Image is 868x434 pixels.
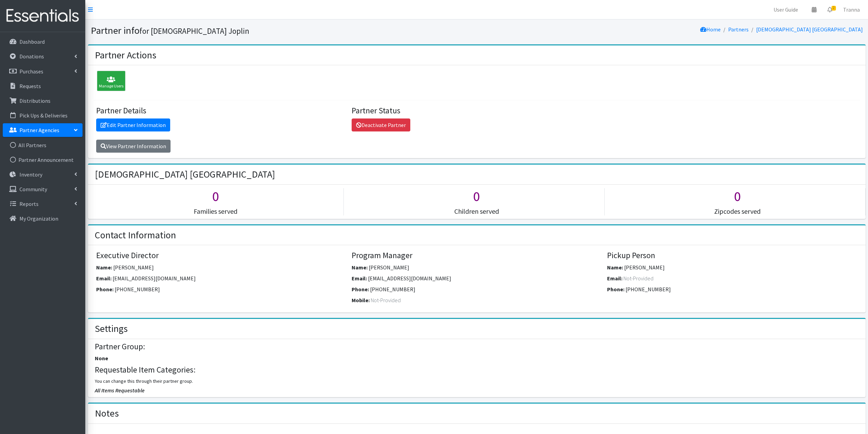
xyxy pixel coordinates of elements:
[96,118,170,131] a: Edit Partner Information
[19,97,50,104] p: Distributions
[3,65,83,78] a: Purchases
[607,274,622,282] label: Email:
[624,264,665,271] span: [PERSON_NAME]
[19,38,45,45] p: Dashboard
[91,25,474,37] h1: Partner info
[95,50,156,61] h2: Partner Actions
[768,3,804,16] a: User Guide
[96,274,112,282] label: Email:
[19,215,58,222] p: My Organization
[3,182,83,196] a: Community
[115,286,160,293] span: [PHONE_NUMBER]
[96,285,114,293] label: Phone:
[3,109,83,122] a: Pick Ups & Deliveries
[756,26,863,33] a: [DEMOGRAPHIC_DATA] [GEOGRAPHIC_DATA]
[370,286,415,293] span: [PHONE_NUMBER]
[3,197,83,211] a: Reports
[96,106,347,116] h4: Partner Details
[822,3,838,16] a: 2
[3,123,83,137] a: Partner Agencies
[369,264,409,271] span: [PERSON_NAME]
[3,50,83,63] a: Donations
[371,297,401,304] span: Not-Provided
[88,188,343,205] h1: 0
[3,138,83,152] a: All Partners
[95,323,128,335] h2: Settings
[700,26,721,33] a: Home
[19,200,39,207] p: Reports
[95,229,176,241] h2: Contact Information
[95,387,145,394] span: All Items Requestable
[352,263,368,271] label: Name:
[95,342,858,352] h4: Partner Group:
[93,79,126,85] a: Manage Users
[352,296,370,304] label: Mobile:
[3,35,83,48] a: Dashboard
[728,26,749,33] a: Partners
[3,79,83,93] a: Requests
[19,171,42,178] p: Inventory
[352,251,602,261] h4: Program Manager
[607,251,857,261] h4: Pickup Person
[3,168,83,181] a: Inventory
[96,251,347,261] h4: Executive Director
[626,286,671,293] span: [PHONE_NUMBER]
[368,275,451,282] span: [EMAIL_ADDRESS][DOMAIN_NAME]
[97,71,126,91] div: Manage Users
[88,207,343,215] h5: Families served
[19,186,47,193] p: Community
[349,207,604,215] h5: Children served
[19,68,43,75] p: Purchases
[607,263,623,271] label: Name:
[95,378,858,385] p: You can change this through their partner group.
[607,285,624,293] label: Phone:
[19,83,41,89] p: Requests
[95,408,119,419] h2: Notes
[832,6,836,11] span: 2
[95,169,275,180] h2: [DEMOGRAPHIC_DATA] [GEOGRAPHIC_DATA]
[610,188,865,205] h1: 0
[19,53,44,60] p: Donations
[352,285,369,293] label: Phone:
[113,264,154,271] span: [PERSON_NAME]
[113,275,196,282] span: [EMAIL_ADDRESS][DOMAIN_NAME]
[19,112,68,119] p: Pick Ups & Deliveries
[610,207,865,215] h5: Zipcodes served
[838,3,865,16] a: Tranna
[19,127,59,134] p: Partner Agencies
[352,274,367,282] label: Email:
[352,118,410,131] a: Deactivate Partner
[139,26,249,36] small: for [DEMOGRAPHIC_DATA] Joplin
[96,263,112,271] label: Name:
[349,188,604,205] h1: 0
[352,106,602,116] h4: Partner Status
[3,212,83,225] a: My Organization
[3,4,83,27] img: HumanEssentials
[95,365,858,375] h4: Requestable Item Categories:
[3,94,83,108] a: Distributions
[95,354,108,362] label: None
[3,153,83,167] a: Partner Announcement
[96,140,171,153] a: View Partner Information
[623,275,653,282] span: Not-Provided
